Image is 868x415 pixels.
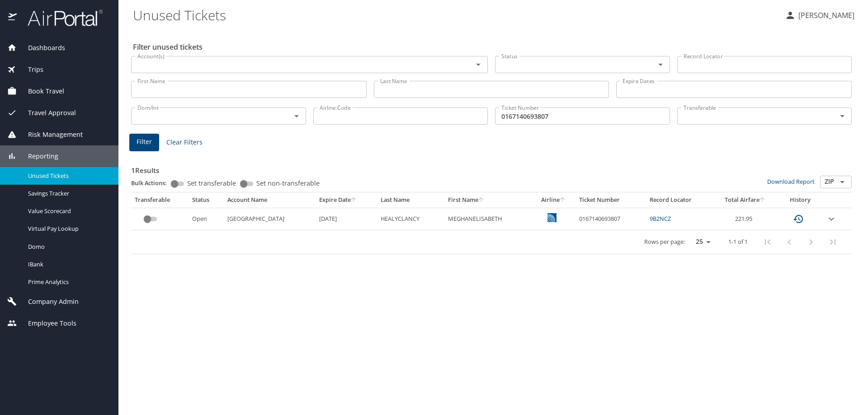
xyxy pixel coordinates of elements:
span: Book Travel [17,86,64,96]
button: Filter [129,134,159,151]
h1: Unused Tickets [133,1,778,29]
button: Open [654,58,667,71]
p: Bulk Actions: [131,179,174,187]
button: [PERSON_NAME] [781,7,858,23]
button: sort [560,197,566,203]
td: MEGHANELISABETH [444,208,532,230]
span: Clear Filters [166,137,203,148]
span: Company Admin [17,297,79,307]
span: Risk Management [17,130,83,140]
span: Value Scorecard [28,207,108,215]
td: [GEOGRAPHIC_DATA] [224,208,316,230]
th: Total Airfare [712,192,778,208]
p: 1-1 of 1 [728,239,748,245]
span: Dashboards [17,43,65,53]
table: custom pagination table [131,192,852,254]
th: Record Locator [646,192,713,208]
th: Expire Date [316,192,377,208]
span: Set non-transferable [256,180,320,187]
th: Status [189,192,223,208]
td: 0167140693807 [576,208,646,230]
td: Open [189,208,223,230]
span: Filter [137,136,152,148]
span: Employee Tools [17,318,76,328]
span: Set transferable [187,180,236,187]
h3: 1 Results [131,160,852,176]
button: Clear Filters [163,134,206,151]
p: Rows per page: [644,239,685,245]
span: Savings Tracker [28,189,108,198]
span: Prime Analytics [28,278,108,286]
td: [DATE] [316,208,377,230]
span: Domo [28,242,108,251]
span: IBank [28,260,108,269]
button: Open [290,110,303,122]
span: Reporting [17,151,58,161]
div: Transferable [135,196,185,204]
select: rows per page [689,235,714,249]
th: First Name [444,192,532,208]
button: sort [351,197,357,203]
button: sort [759,197,766,203]
p: [PERSON_NAME] [796,10,854,21]
th: Account Name [224,192,316,208]
button: Open [472,58,485,71]
th: Last Name [377,192,444,208]
span: Trips [17,65,43,75]
th: Ticket Number [576,192,646,208]
img: airportal-logo.png [18,9,103,27]
img: United Airlines [547,213,557,222]
td: 221.95 [712,208,778,230]
button: sort [478,197,485,203]
td: HEALYCLANCY [377,208,444,230]
span: Virtual Pay Lookup [28,224,108,233]
h2: Filter unused tickets [133,40,854,54]
th: History [778,192,822,208]
th: Airline [532,192,575,208]
span: Travel Approval [17,108,76,118]
button: expand row [826,214,837,224]
span: Unused Tickets [28,172,108,180]
a: 9B2NCZ [650,214,671,223]
button: Open [836,176,849,188]
a: Download Report [767,177,815,186]
button: Open [836,110,849,122]
img: icon-airportal.png [8,9,18,27]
